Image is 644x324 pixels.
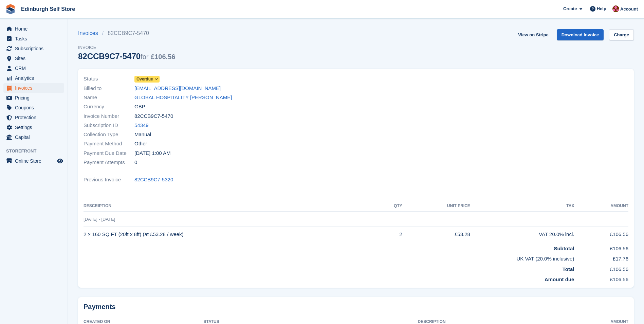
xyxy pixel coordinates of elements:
[84,176,134,184] span: Previous Invoice
[563,266,574,272] strong: Total
[84,85,134,92] span: Billed to
[134,112,173,120] span: 82CCB9C7-5470
[15,24,56,34] span: Home
[378,201,402,212] th: QTY
[84,303,628,311] h2: Payments
[15,113,56,122] span: Protection
[84,75,134,83] span: Status
[15,132,56,142] span: Capital
[574,227,628,242] td: £106.56
[554,246,574,251] strong: Subtotal
[134,176,173,184] a: 82CCB9C7-5320
[78,52,175,61] div: 82CCB9C7-5470
[15,93,56,103] span: Pricing
[78,44,175,51] span: Invoice
[3,113,64,122] a: menu
[18,3,78,15] a: Edinburgh Self Store
[134,122,149,129] a: 54349
[3,34,64,43] a: menu
[3,73,64,83] a: menu
[84,103,134,111] span: Currency
[3,24,64,34] a: menu
[563,5,577,12] span: Create
[84,149,134,157] span: Payment Due Date
[15,123,56,132] span: Settings
[134,103,145,111] span: GBP
[134,131,151,139] span: Manual
[134,75,160,83] a: Overdue
[141,53,148,60] span: for
[134,159,137,166] span: 0
[15,34,56,43] span: Tasks
[15,54,56,63] span: Sites
[78,29,102,37] a: Invoices
[5,4,16,14] img: stora-icon-8386f47178a22dfd0bd8f6a31ec36ba5ce8667c1dd55bd0f319d3a0aa187defe.svg
[3,83,64,93] a: menu
[574,273,628,284] td: £106.56
[15,73,56,83] span: Analytics
[3,64,64,73] a: menu
[134,149,170,157] time: 2025-08-10 00:00:00 UTC
[620,6,638,13] span: Account
[470,231,574,238] div: VAT 20.0% incl.
[136,76,153,82] span: Overdue
[574,252,628,263] td: £17.76
[134,140,147,148] span: Other
[78,29,175,37] nav: breadcrumbs
[84,140,134,148] span: Payment Method
[378,227,402,242] td: 2
[84,94,134,102] span: Name
[609,29,634,40] a: Charge
[151,53,175,60] span: £106.56
[3,123,64,132] a: menu
[84,217,115,222] span: [DATE] - [DATE]
[557,29,604,40] a: Download Invoice
[134,94,232,102] a: GLOBAL HOSPITALITY [PERSON_NAME]
[545,276,574,282] strong: Amount due
[84,227,378,242] td: 2 × 160 SQ FT (20ft x 8ft) (at £53.28 / week)
[3,44,64,53] a: menu
[470,201,574,212] th: Tax
[574,201,628,212] th: Amount
[402,201,470,212] th: Unit Price
[15,44,56,53] span: Subscriptions
[15,103,56,112] span: Coupons
[15,64,56,73] span: CRM
[3,103,64,112] a: menu
[597,5,606,12] span: Help
[84,159,134,166] span: Payment Attempts
[84,122,134,129] span: Subscription ID
[84,131,134,139] span: Collection Type
[15,156,56,166] span: Online Store
[84,252,574,263] td: UK VAT (20.0% inclusive)
[3,93,64,103] a: menu
[3,132,64,142] a: menu
[574,263,628,273] td: £106.56
[574,242,628,252] td: £106.56
[3,54,64,63] a: menu
[84,201,378,212] th: Description
[6,148,68,155] span: Storefront
[515,29,551,40] a: View on Stripe
[56,157,64,165] a: Preview store
[3,156,64,166] a: menu
[84,112,134,120] span: Invoice Number
[15,83,56,93] span: Invoices
[612,5,619,12] img: Lucy Michalec
[402,227,470,242] td: £53.28
[134,85,221,92] a: [EMAIL_ADDRESS][DOMAIN_NAME]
